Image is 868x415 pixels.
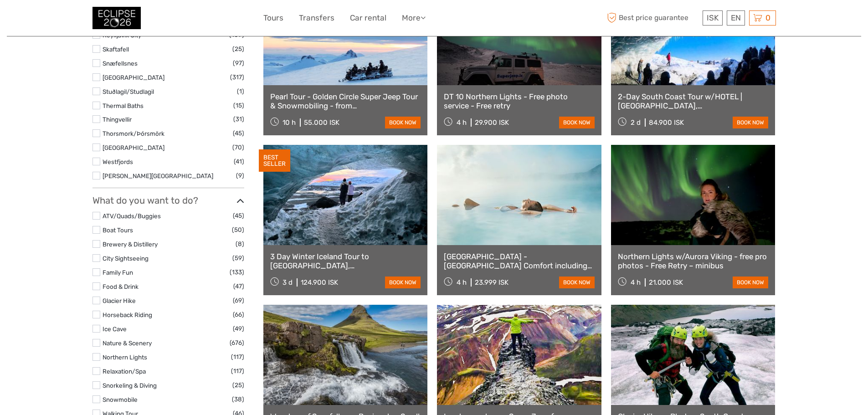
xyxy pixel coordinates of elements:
a: Family Fun [103,269,133,276]
span: (117) [231,352,244,362]
span: (47) [233,281,244,292]
div: 21.000 ISK [649,278,683,287]
a: 3 Day Winter Iceland Tour to [GEOGRAPHIC_DATA], [GEOGRAPHIC_DATA], [GEOGRAPHIC_DATA] and [GEOGRAP... [270,252,421,271]
a: Glacier Hike [103,297,136,304]
a: 2-Day South Coast Tour w/HOTEL | [GEOGRAPHIC_DATA], [GEOGRAPHIC_DATA], [GEOGRAPHIC_DATA] & Waterf... [618,92,769,111]
a: [GEOGRAPHIC_DATA] - [GEOGRAPHIC_DATA] Comfort including admission [444,252,595,271]
a: book now [733,277,768,288]
h3: What do you want to do? [92,195,244,206]
span: (15) [233,100,244,111]
span: ISK [707,13,719,22]
span: 3 d [282,278,293,287]
span: (59) [232,253,244,263]
span: (1) [237,86,244,97]
a: book now [559,277,595,288]
a: Northern Lights w/Aurora Viking - free pro photos - Free Retry – minibus [618,252,769,271]
a: Snowmobile [103,396,138,403]
span: (31) [233,114,244,124]
div: 29.900 ISK [475,118,509,127]
a: book now [733,117,768,128]
span: (133) [230,267,244,277]
a: Car rental [350,11,386,25]
a: Horseback Riding [103,311,152,318]
span: 4 h [457,118,467,127]
span: Best price guarantee [605,10,700,26]
div: EN [727,10,745,26]
span: (317) [230,72,244,82]
button: Open LiveChat chat widget [105,14,116,25]
span: (49) [233,323,244,334]
span: 0 [764,13,772,22]
div: 55.000 ISK [304,118,339,127]
span: (41) [234,156,244,167]
span: (676) [230,338,244,348]
a: City Sightseeing [103,255,149,262]
a: Relaxation/Spa [103,368,146,375]
span: 2 d [631,118,641,127]
a: Westfjords [103,158,133,165]
a: Snæfellsnes [103,60,138,67]
a: Pearl Tour - Golden Circle Super Jeep Tour & Snowmobiling - from [GEOGRAPHIC_DATA] [270,92,421,111]
a: [PERSON_NAME][GEOGRAPHIC_DATA] [103,172,213,179]
a: Northern Lights [103,354,147,361]
a: Reykjavík City [103,31,141,39]
a: Thorsmork/Þórsmörk [103,130,164,137]
a: Boat Tours [103,226,133,234]
p: We're away right now. Please check back later! [13,16,103,23]
a: Skaftafell [103,46,129,53]
span: 4 h [457,278,467,287]
a: Thingvellir [103,116,132,123]
a: Nature & Scenery [103,339,152,347]
span: (50) [232,225,244,235]
span: (8) [236,239,244,249]
span: (25) [232,44,244,54]
a: [GEOGRAPHIC_DATA] [103,74,164,81]
a: ATV/Quads/Buggies [103,212,161,220]
a: Ice Cave [103,325,127,333]
span: (45) [233,210,244,221]
a: More [402,11,426,25]
a: DT 10 Northern Lights - Free photo service - Free retry [444,92,595,111]
a: [GEOGRAPHIC_DATA] [103,144,164,151]
a: Food & Drink [103,283,139,290]
a: Snorkeling & Diving [103,382,157,389]
span: (97) [233,58,244,68]
span: (9) [236,170,244,181]
a: book now [385,117,421,128]
span: (70) [232,142,244,153]
div: BEST SELLER [259,149,290,172]
a: Thermal Baths [103,102,144,109]
a: book now [559,117,595,128]
div: 124.900 ISK [301,278,338,287]
span: 10 h [282,118,296,127]
div: 84.900 ISK [649,118,684,127]
a: Transfers [299,11,334,25]
a: Tours [263,11,283,25]
span: (45) [233,128,244,138]
a: book now [385,277,421,288]
span: (117) [231,366,244,376]
div: 23.999 ISK [475,278,508,287]
a: Brewery & Distillery [103,241,158,248]
span: (25) [232,380,244,390]
span: (66) [233,309,244,320]
a: Stuðlagil/Studlagil [103,88,154,95]
img: 3312-44506bfc-dc02-416d-ac4c-c65cb0cf8db4_logo_small.jpg [92,7,141,29]
span: (38) [232,394,244,405]
span: 4 h [631,278,641,287]
span: (69) [233,295,244,306]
